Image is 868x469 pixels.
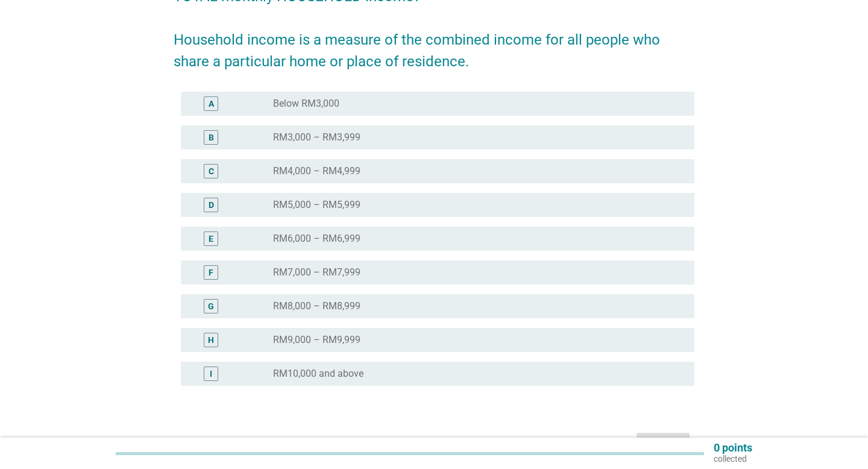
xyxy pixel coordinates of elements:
[273,199,360,211] label: RM5,000 – RM5,999
[209,266,213,279] div: F
[208,300,214,313] div: G
[714,442,752,453] p: 0 points
[210,368,212,380] div: I
[273,165,360,177] label: RM4,000 – RM4,999
[273,334,360,346] label: RM9,000 – RM9,999
[209,165,214,178] div: C
[209,199,214,212] div: D
[273,98,339,110] label: Below RM3,000
[273,300,360,312] label: RM8,000 – RM8,999
[273,368,363,380] label: RM10,000 and above
[273,233,360,245] label: RM6,000 – RM6,999
[209,131,214,144] div: B
[273,131,360,143] label: RM3,000 – RM3,999
[273,266,360,279] label: RM7,000 – RM7,999
[209,98,214,110] div: A
[208,334,214,347] div: H
[209,233,213,245] div: E
[714,453,752,464] p: collected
